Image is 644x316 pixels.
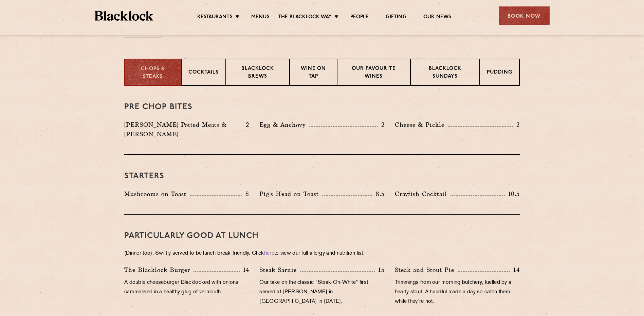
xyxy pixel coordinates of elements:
p: Blacklock Sundays [418,65,473,81]
p: Steak and Stout Pie [395,265,458,275]
p: (Dinner too). Swiftly served to be lunch-break-friendly. Click to view our full allergy and nutri... [124,249,520,258]
h3: PARTICULARLY GOOD AT LUNCH [124,232,520,240]
p: Wine on Tap [297,65,330,81]
p: Cheese & Pickle [395,120,448,130]
p: 2 [242,120,249,129]
p: [PERSON_NAME] Potted Meats & [PERSON_NAME] [124,120,242,139]
p: A double cheeseburger Blacklocked with onions caramelised in a healthy glug of vermouth. [124,278,249,297]
p: 15 [375,265,385,274]
p: Crayfish Cocktail [395,189,450,199]
p: The Blacklock Burger [124,265,194,275]
p: Cocktails [188,69,219,77]
p: 8 [242,190,249,198]
a: Restaurants [197,14,233,21]
h3: Pre Chop Bites [124,103,520,112]
a: People [350,14,369,21]
p: 14 [240,265,250,274]
p: 8.5 [372,190,385,198]
a: here [264,251,274,256]
p: Egg & Anchovy [259,120,309,130]
h3: Starters [124,172,520,181]
p: Blacklock Brews [233,65,282,81]
p: Mushrooms on Toast [124,189,190,199]
p: Steak Sarnie [259,265,300,275]
p: 2 [513,120,520,129]
p: Our favourite wines [344,65,403,81]
p: 14 [510,265,520,274]
p: 2 [378,120,385,129]
p: Chops & Steaks [132,65,174,81]
img: BL_Textured_Logo-footer-cropped.svg [95,11,153,21]
p: 10.5 [505,190,520,198]
a: The Blacklock Way [278,14,332,21]
a: Menus [251,14,270,21]
p: Trimmings from our morning butchery, fuelled by a hearty stout. A handful made a day so catch the... [395,278,520,307]
p: Pig's Head on Toast [259,189,322,199]
a: Gifting [386,14,406,21]
div: Book Now [499,6,550,25]
p: Pudding [487,69,512,77]
p: Our take on the classic “Steak-On-White” first served at [PERSON_NAME] in [GEOGRAPHIC_DATA] in [D... [259,278,384,307]
a: Our News [423,14,452,21]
